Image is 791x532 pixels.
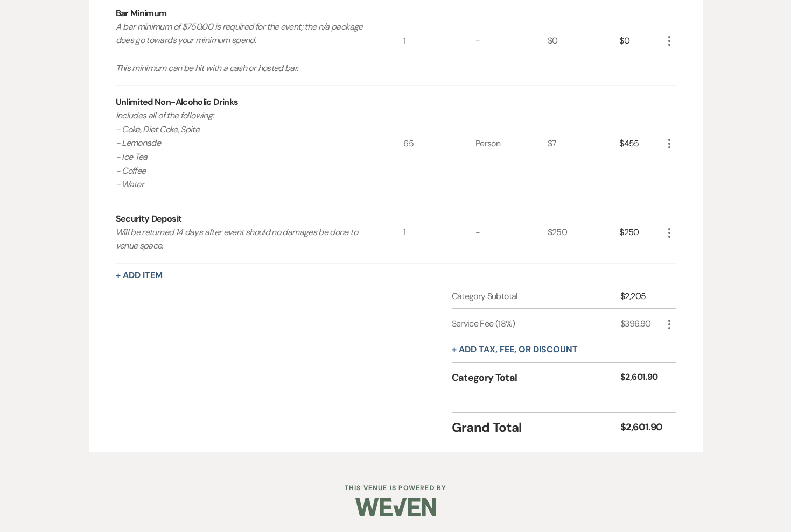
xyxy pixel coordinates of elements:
div: $396.90 [620,317,662,330]
div: 65 [403,86,475,202]
div: Service Fee (18%) [452,317,621,330]
div: 1 [403,202,475,263]
div: $2,601.90 [620,420,662,435]
p: Includes all of the following: - Coke, Diet Coke, Spite - Lemonade - Ice Tea - Coffee - Water [116,109,375,191]
button: + Add Item [116,271,163,280]
div: Grand Total [452,418,621,437]
div: $7 [548,86,620,202]
p: Will be returned 14 days after event should no damages be done to venue space. [116,225,375,253]
div: Category Subtotal [452,290,621,303]
div: Person [475,86,548,202]
div: Unlimited Non-Alcoholic Drinks [116,96,239,109]
div: Security Deposit [116,212,182,225]
div: $2,601.90 [620,371,662,385]
p: A bar minimum of $750.00 is required for the event; the n/a package does go towards your minimum ... [116,20,375,75]
div: $250 [548,202,620,263]
div: $2,205 [620,290,662,303]
div: $455 [619,86,662,202]
div: $250 [619,202,662,263]
img: Weven Logo [355,488,436,526]
div: - [475,202,548,263]
div: Bar Minimum [116,7,167,20]
button: + Add tax, fee, or discount [452,345,578,354]
div: Category Total [452,371,621,385]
